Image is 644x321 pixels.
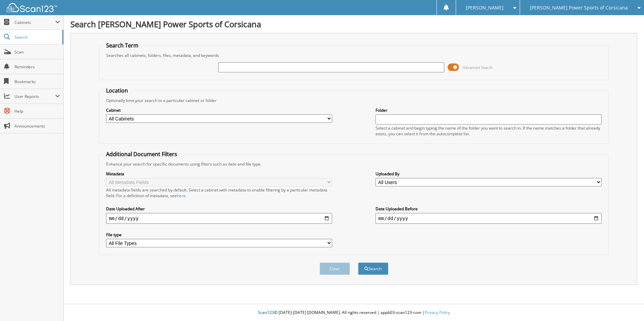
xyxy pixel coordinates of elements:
[376,206,602,212] label: Date Uploaded Before
[376,213,602,224] input: end
[376,125,602,137] div: Select a cabinet and begin typing the name of the folder you want to search in. If the name match...
[14,20,55,25] span: Cabinets
[106,107,332,113] label: Cabinet
[106,171,332,177] label: Metadata
[358,262,388,275] button: Search
[103,42,142,49] legend: Search Term
[466,6,504,10] span: [PERSON_NAME]
[14,64,60,70] span: Reminders
[106,232,332,238] label: File type
[530,6,628,10] span: [PERSON_NAME] Power Sports of Corsicana
[106,187,332,199] div: All metadata fields are searched by default. Select a cabinet with metadata to enable filtering b...
[376,171,602,177] label: Uploaded By
[14,94,55,99] span: User Reports
[103,150,181,158] legend: Additional Document Filters
[14,108,60,114] span: Help
[103,98,605,103] div: Optionally limit your search to a particular cabinet or folder
[103,161,605,167] div: Enhance your search for specific documents using filters such as date and file type.
[177,193,186,199] a: here
[103,52,605,58] div: Searches all cabinets, folders, files, metadata, and keywords
[14,79,60,84] span: Bookmarks
[106,213,332,224] input: start
[7,3,57,12] img: scan123-logo-white.svg
[376,107,602,113] label: Folder
[463,65,493,70] span: Advanced Search
[64,305,644,321] div: © [DATE]-[DATE] [DOMAIN_NAME]. All rights reserved | appb03-scan123-com |
[103,87,131,94] legend: Location
[70,19,637,30] h1: Search [PERSON_NAME] Power Sports of Corsicana
[14,123,60,129] span: Announcements
[425,310,450,315] a: Privacy Policy
[320,262,350,275] button: Clear
[14,49,60,55] span: Scan
[106,206,332,212] label: Date Uploaded After
[258,310,274,315] span: Scan123
[14,34,59,40] span: Search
